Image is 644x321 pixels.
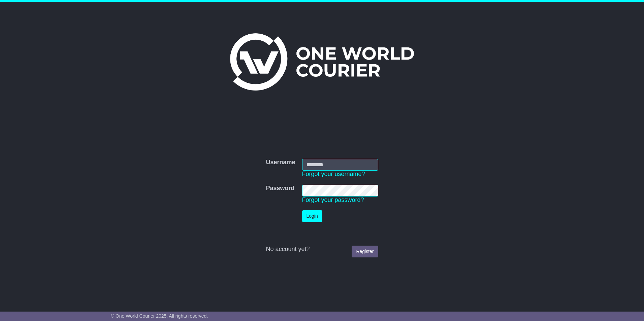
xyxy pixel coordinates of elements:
button: Login [302,210,322,222]
a: Forgot your password? [302,197,364,203]
label: Username [266,159,295,166]
a: Register [352,246,378,257]
a: Forgot your username? [302,171,365,177]
img: One World [230,33,414,91]
div: No account yet? [266,246,378,253]
span: © One World Courier 2025. All rights reserved. [111,313,208,319]
label: Password [266,185,294,192]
